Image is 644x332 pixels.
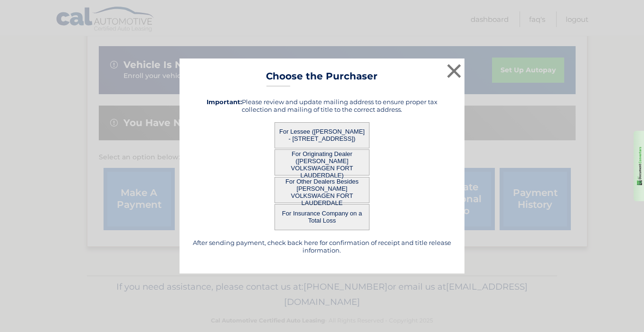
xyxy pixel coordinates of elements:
button: × [445,61,464,80]
h5: Please review and update mailing address to ensure proper tax collection and mailing of title to ... [191,98,453,113]
button: For Lessee ([PERSON_NAME] - [STREET_ADDRESS]) [275,122,369,148]
h5: After sending payment, check back here for confirmation of receipt and title release information. [191,239,453,254]
img: 1EdhxLVo1YiRZ3Z8BN9RqzlQoUKFChUqVNCHvwChSTTdtRxrrAAAAABJRU5ErkJggg== [636,146,643,187]
h3: Choose the Purchaser [266,70,378,87]
button: For Other Dealers Besides [PERSON_NAME] VOLKSWAGEN FORT LAUDERDALE [275,177,369,203]
strong: Important: [207,98,242,106]
button: For Insurance Company on a Total Loss [275,204,369,230]
button: For Originating Dealer ([PERSON_NAME] VOLKSWAGEN FORT LAUDERDALE) [275,149,369,176]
